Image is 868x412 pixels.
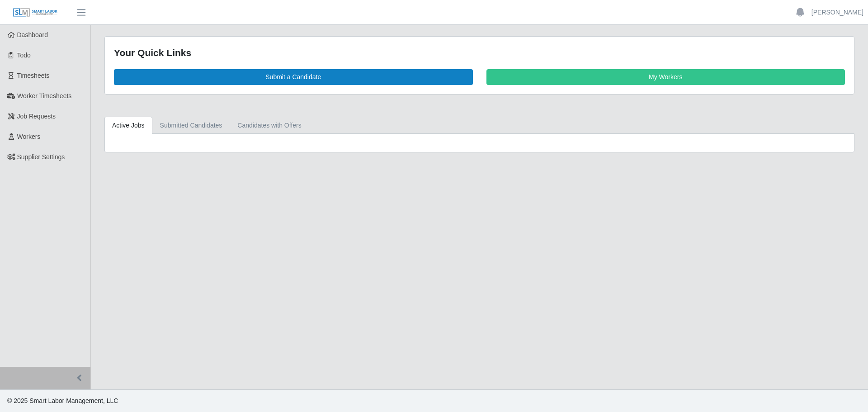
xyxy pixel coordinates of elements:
a: [PERSON_NAME] [811,8,863,17]
a: My Workers [486,69,845,85]
a: Candidates with Offers [230,117,309,134]
a: Submitted Candidates [152,117,230,134]
span: Workers [17,133,41,140]
span: Todo [17,52,31,59]
div: Your Quick Links [114,46,845,60]
span: Worker Timesheets [17,92,71,99]
span: Supplier Settings [17,153,65,161]
span: Timesheets [17,72,50,79]
a: Active Jobs [104,117,152,134]
span: © 2025 Smart Labor Management, LLC [7,397,118,404]
a: Submit a Candidate [114,69,473,85]
span: Dashboard [17,31,48,38]
span: Job Requests [17,113,56,120]
img: SLM Logo [13,8,58,18]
